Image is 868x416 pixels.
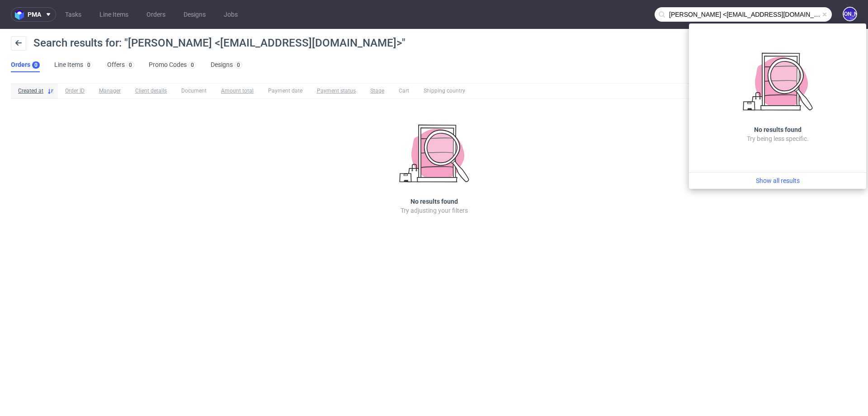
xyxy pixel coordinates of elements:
[94,7,134,22] a: Line Items
[11,58,40,72] a: Orders0
[18,87,43,95] span: Created at
[99,87,121,95] span: Manager
[34,62,38,68] div: 0
[424,87,465,95] span: Shipping country
[141,7,171,22] a: Orders
[87,62,90,68] div: 0
[65,87,85,95] span: Order ID
[135,87,167,95] span: Client details
[218,7,243,22] a: Jobs
[317,87,356,95] span: Payment status
[33,37,406,49] span: Search results for: "[PERSON_NAME] <[EMAIL_ADDRESS][DOMAIN_NAME]>"
[237,62,240,68] div: 0
[844,8,856,20] figcaption: [PERSON_NAME]
[149,58,196,72] a: Promo Codes0
[15,9,28,20] img: logo
[693,176,863,185] a: Show all results
[60,7,87,22] a: Tasks
[211,58,242,72] a: Designs0
[268,87,302,95] span: Payment date
[747,134,809,143] p: Try being less specific.
[54,58,93,72] a: Line Items0
[401,206,468,215] p: Try adjusting your filters
[181,87,207,95] span: Document
[410,197,458,206] h3: No results found
[107,58,134,72] a: Offers0
[191,62,194,68] div: 0
[399,87,409,95] span: Cart
[221,87,254,95] span: Amount total
[370,87,384,95] span: Stage
[754,125,802,134] h3: No results found
[11,7,56,22] button: pma
[28,11,41,18] span: pma
[129,62,132,68] div: 0
[178,7,211,22] a: Designs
